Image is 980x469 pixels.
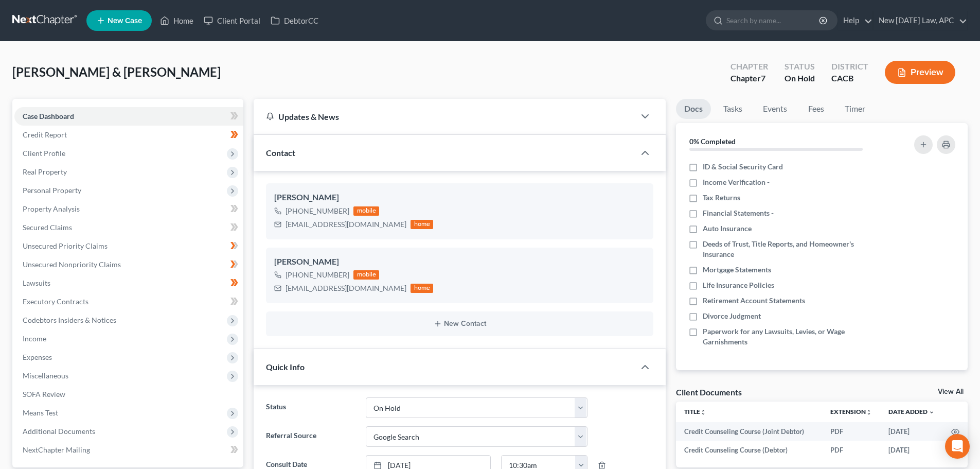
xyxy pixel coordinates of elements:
span: 7 [761,73,765,83]
button: New Contact [274,320,645,328]
span: Client Profile [23,149,65,158]
div: [PERSON_NAME] [274,192,645,204]
div: Status [785,61,815,73]
a: Events [755,99,795,119]
div: Chapter [730,61,768,73]
span: Quick Info [266,362,305,372]
span: Personal Property [23,186,81,195]
span: ID & Social Security Card [703,162,783,172]
label: Referral Source [261,426,360,447]
a: Fees [799,99,832,119]
td: [DATE] [880,422,943,441]
span: Executory Contracts [23,297,88,306]
td: PDF [822,441,880,459]
a: SOFA Review [14,385,243,404]
div: mobile [353,270,379,280]
i: expand_more [929,409,935,415]
div: home [411,284,433,293]
a: View All [938,388,964,395]
td: Credit Counseling Course (Joint Debtor) [676,422,822,441]
span: Means Test [23,408,58,417]
a: Lawsuits [14,274,243,292]
a: Case Dashboard [14,107,243,126]
div: District [831,61,868,73]
a: New [DATE] Law, APC [874,11,967,30]
div: CACB [831,73,868,84]
span: [PERSON_NAME] & [PERSON_NAME] [12,64,221,79]
span: Contact [266,148,295,158]
span: Codebtors Insiders & Notices [23,316,116,324]
div: Open Intercom Messenger [945,434,970,459]
div: [EMAIL_ADDRESS][DOMAIN_NAME] [286,219,406,230]
span: Auto Insurance [703,223,752,234]
span: Case Dashboard [23,112,74,120]
div: Client Documents [676,387,742,397]
span: New Case [108,17,142,25]
span: Property Analysis [23,204,80,213]
i: unfold_more [700,409,706,415]
span: Unsecured Priority Claims [23,241,108,250]
a: Unsecured Nonpriority Claims [14,255,243,274]
a: Executory Contracts [14,292,243,311]
a: Client Portal [199,11,265,30]
span: Income Verification - [703,177,770,187]
a: Home [155,11,199,30]
i: unfold_more [866,409,872,415]
span: Financial Statements - [703,208,774,218]
a: Secured Claims [14,218,243,237]
span: Deeds of Trust, Title Reports, and Homeowner's Insurance [703,239,886,259]
div: On Hold [785,73,815,84]
span: Paperwork for any Lawsuits, Levies, or Wage Garnishments [703,326,886,347]
button: Preview [885,61,955,84]
span: Miscellaneous [23,371,68,380]
div: Updates & News [266,111,622,122]
span: SOFA Review [23,390,65,398]
span: Income [23,334,46,343]
span: Mortgage Statements [703,265,771,275]
a: Extensionunfold_more [830,408,872,415]
span: Unsecured Nonpriority Claims [23,260,121,269]
a: Docs [676,99,711,119]
td: PDF [822,422,880,441]
div: [PERSON_NAME] [274,256,645,268]
span: Credit Report [23,130,67,139]
span: Tax Returns [703,193,740,203]
span: Real Property [23,167,67,176]
a: Date Added expand_more [888,408,935,415]
span: Expenses [23,353,52,361]
span: Lawsuits [23,279,50,287]
a: Help [838,11,872,30]
div: [EMAIL_ADDRESS][DOMAIN_NAME] [286,283,406,293]
div: mobile [353,206,379,216]
td: [DATE] [880,441,943,459]
div: [PHONE_NUMBER] [286,206,349,216]
td: Credit Counseling Course (Debtor) [676,441,822,459]
a: Tasks [715,99,751,119]
a: Property Analysis [14,200,243,218]
span: NextChapter Mailing [23,445,90,454]
a: NextChapter Mailing [14,441,243,459]
strong: 0% Completed [689,137,736,146]
div: [PHONE_NUMBER] [286,270,349,280]
a: Unsecured Priority Claims [14,237,243,255]
span: Additional Documents [23,427,95,436]
a: DebtorCC [265,11,324,30]
span: Secured Claims [23,223,72,232]
span: Retirement Account Statements [703,296,805,306]
a: Titleunfold_more [684,408,706,415]
input: Search by name... [726,11,821,30]
a: Credit Report [14,126,243,144]
div: home [411,220,433,229]
div: Chapter [730,73,768,84]
label: Status [261,397,360,418]
span: Divorce Judgment [703,311,761,321]
a: Timer [836,99,874,119]
span: Life Insurance Policies [703,280,774,290]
